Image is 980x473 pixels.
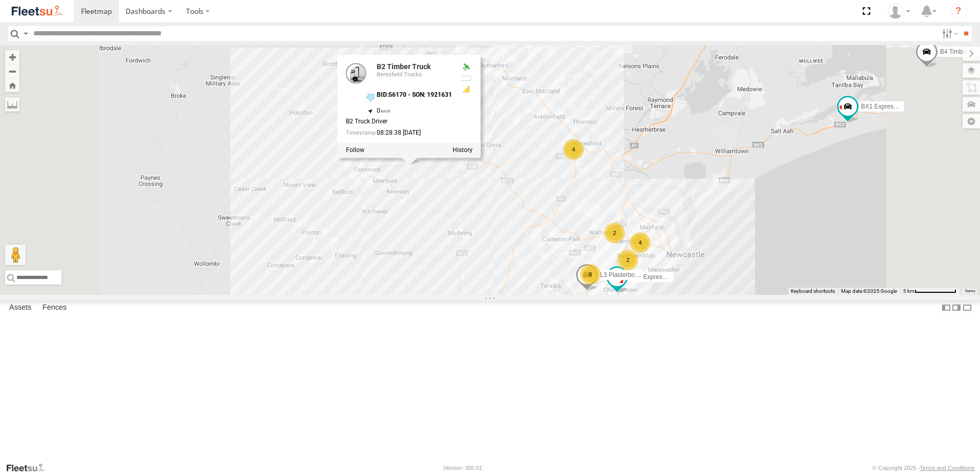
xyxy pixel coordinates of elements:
[600,271,660,278] span: L3 Plasterboard Truck
[630,232,650,253] div: 4
[346,119,452,125] div: B2 Truck Driver
[630,274,677,281] span: LX1 Express Ute
[604,223,625,243] div: 2
[6,463,53,473] a: Visit our Website
[941,300,951,315] label: Dock Summary Table to the Left
[346,146,364,154] label: Realtime tracking of Asset
[5,50,19,64] button: Zoom in
[377,72,452,78] div: Beresfield Trucks
[460,63,473,72] div: Valid GPS Fix
[938,26,960,41] label: Search Filter Options
[920,465,974,471] a: Terms and Conditions
[453,146,473,154] label: View Asset History
[460,74,473,82] div: No battery health information received from this device.
[22,26,30,41] label: Search Query
[861,103,908,110] span: BX1 Express Ute
[963,114,980,128] label: Map Settings
[841,288,897,294] span: Map data ©2025 Google
[872,465,974,471] div: © Copyright 2025 -
[5,97,19,112] label: Measure
[5,245,26,265] button: Drag Pegman onto the map to open Street View
[10,4,64,18] img: fleetsu-logo-horizontal.svg
[443,465,482,471] div: Version: 305.01
[580,264,601,285] div: 8
[460,85,473,94] div: GSM Signal = 3
[5,64,19,78] button: Zoom out
[563,139,584,160] div: 4
[4,300,36,315] label: Assets
[900,288,959,295] button: Map Scale: 5 km per 78 pixels
[965,289,975,293] a: Terms
[377,63,452,71] div: B2 Timber Truck
[377,107,391,115] span: 0
[884,4,914,19] div: Matt Curtis
[5,78,19,92] button: Zoom Home
[791,288,835,295] button: Keyboard shortcuts
[950,3,967,19] i: ?
[962,300,972,315] label: Hide Summary Table
[903,288,914,294] span: 5 km
[346,130,452,136] div: Date/time of location update
[377,92,452,99] div: BID:56170 - SON: 1921631
[37,300,72,315] label: Fences
[951,300,962,315] label: Dock Summary Table to the Right
[618,250,638,270] div: 2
